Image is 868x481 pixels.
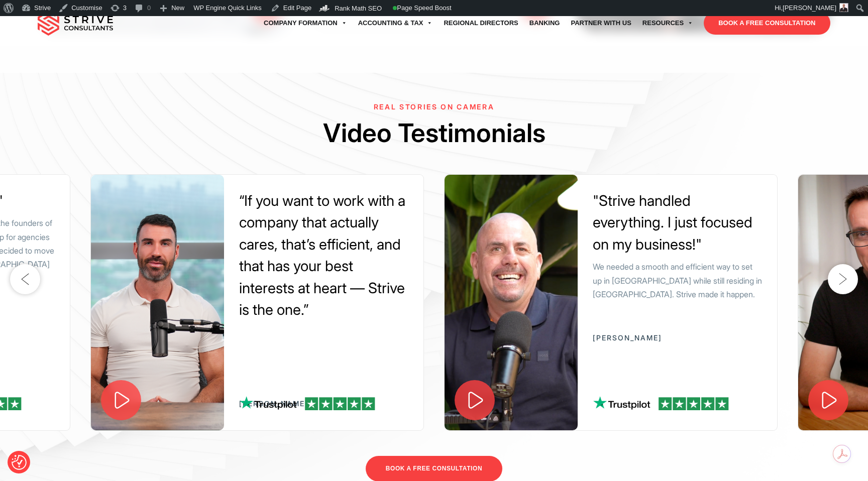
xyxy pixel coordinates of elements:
[593,190,762,256] div: "Strive handled everything. I just focused on my business!"
[12,455,27,470] button: Consent Preferences
[565,9,636,37] a: Partner with Us
[438,9,523,37] a: Regional Directors
[38,11,113,36] img: main-logo.svg
[783,4,836,12] span: [PERSON_NAME]
[239,400,408,407] p: [PERSON_NAME]
[10,264,40,294] button: Previous
[704,12,830,35] a: BOOK A FREE CONSULTATION
[335,5,382,12] span: Rank Math SEO
[524,9,566,37] a: Banking
[12,455,27,470] img: Revisit consent button
[239,190,408,321] div: “If you want to work with a company that actually cares, that’s efficient, and that has your best...
[593,396,729,410] img: tp-review.png
[240,396,375,410] img: tp-review.png
[353,9,439,37] a: Accounting & Tax
[828,264,858,294] button: Next
[637,9,699,37] a: Resources
[593,260,762,301] p: We needed a smooth and efficient way to set up in [GEOGRAPHIC_DATA] while still residing in [GEOG...
[593,334,762,341] p: [PERSON_NAME]
[258,9,353,37] a: Company Formation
